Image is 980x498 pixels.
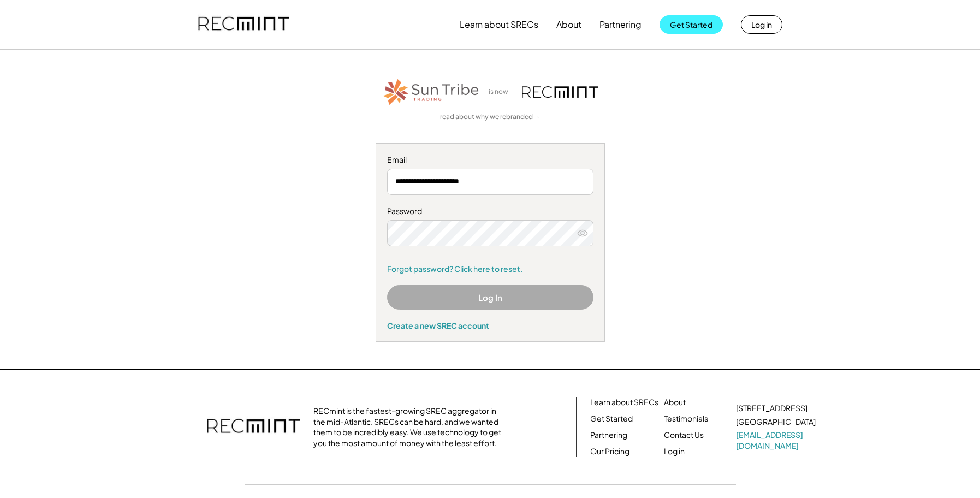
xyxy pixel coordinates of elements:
[590,430,627,441] a: Partnering
[741,15,782,34] button: Log in
[387,321,593,330] div: Create a new SREC account
[207,408,300,446] img: recmint-logotype%403x.png
[387,206,593,217] div: Password
[590,397,658,408] a: Learn about SRECs
[664,446,685,457] a: Log in
[664,430,704,441] a: Contact Us
[736,417,816,428] div: [GEOGRAPHIC_DATA]
[387,155,593,165] div: Email
[460,14,538,35] button: Learn about SRECs
[387,285,593,310] button: Log In
[522,86,598,98] img: recmint-logotype%403x.png
[664,397,686,408] a: About
[198,6,289,43] img: recmint-logotype%403x.png
[736,430,818,451] a: [EMAIL_ADDRESS][DOMAIN_NAME]
[313,406,507,448] div: RECmint is the fastest-growing SREC aggregator in the mid-Atlantic. SRECs can be hard, and we wan...
[736,403,807,414] div: [STREET_ADDRESS]
[486,87,516,97] div: is now
[382,77,480,107] img: STT_Horizontal_Logo%2B-%2BColor.png
[660,15,723,34] button: Get Started
[387,264,593,275] a: Forgot password? Click here to reset.
[590,446,629,457] a: Our Pricing
[664,413,708,424] a: Testimonials
[590,413,633,424] a: Get Started
[556,14,581,35] button: About
[440,112,541,122] a: read about why we rebranded →
[599,14,642,35] button: Partnering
